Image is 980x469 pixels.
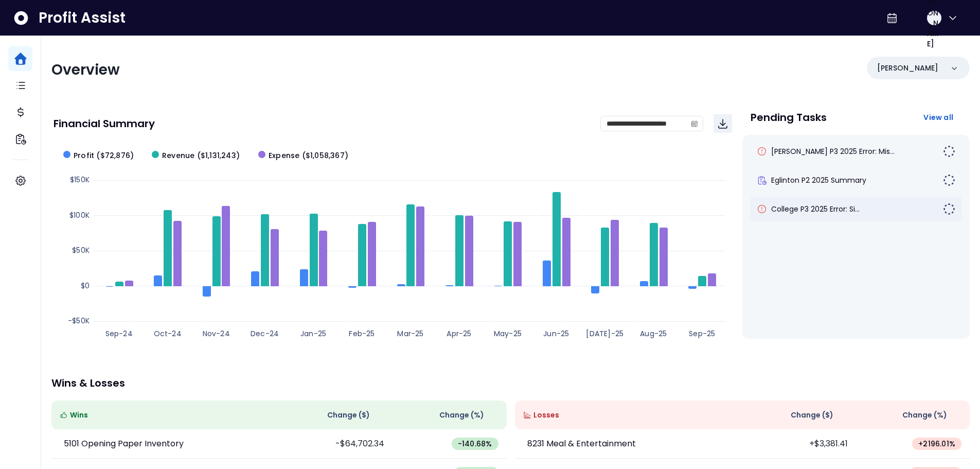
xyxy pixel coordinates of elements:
[586,328,623,339] text: [DATE]-25
[943,203,955,215] img: Not yet Started
[70,410,88,421] span: Wins
[349,328,375,339] text: Feb-25
[751,112,827,123] p: Pending Tasks
[494,328,522,339] text: May-25
[689,328,715,339] text: Sep-25
[279,429,393,459] td: -$64,702.34
[162,150,240,161] span: Revenue ($1,131,243)
[300,328,326,339] text: Jan-25
[771,146,895,157] span: [PERSON_NAME] P3 2025 Error: Mis...
[269,150,348,161] span: Expense ($1,058,367)
[203,328,230,339] text: Nov-24
[69,210,90,220] text: $100K
[458,439,492,449] span: -140.68 %
[877,63,938,74] p: [PERSON_NAME]
[70,175,90,185] text: $150K
[943,174,955,186] img: Not yet Started
[74,150,134,161] span: Profit ($72,876)
[923,112,953,123] span: View all
[742,429,856,459] td: +$3,381.41
[527,438,636,450] p: 8231 Meal & Entertainment
[51,378,970,388] p: Wins & Losses
[81,281,90,291] text: $0
[771,175,866,185] span: Eglinton P2 2025 Summary
[943,145,955,158] img: Not yet Started
[68,316,90,326] text: -$50K
[640,328,667,339] text: Aug-25
[105,328,133,339] text: Sep-24
[397,328,423,339] text: Mar-25
[64,438,184,450] p: 5101 Opening Paper Inventory
[154,328,182,339] text: Oct-24
[72,245,90,255] text: $50K
[54,118,155,129] p: Financial Summary
[447,328,471,339] text: Apr-25
[39,9,126,27] span: Profit Assist
[439,410,484,421] span: Change (%)
[543,328,569,339] text: Jun-25
[327,410,370,421] span: Change ( $ )
[791,410,833,421] span: Change ( $ )
[902,410,947,421] span: Change (%)
[251,328,279,339] text: Dec-24
[691,120,698,127] svg: calendar
[915,108,961,127] button: View all
[714,114,732,133] button: Download
[918,439,955,449] span: + 2196.01 %
[533,410,559,421] span: Losses
[771,204,860,214] span: College P3 2025 Error: Si...
[51,60,120,80] span: Overview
